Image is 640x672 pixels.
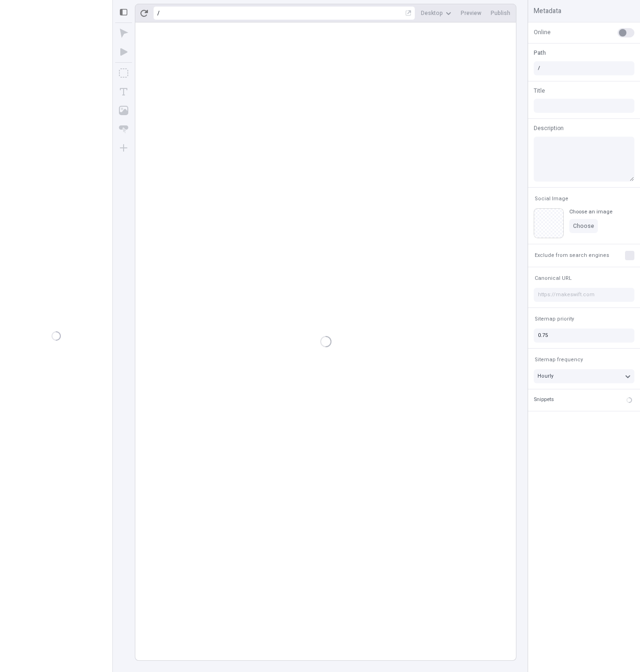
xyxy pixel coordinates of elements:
[491,9,510,17] span: Publish
[537,372,553,380] span: Hourly
[534,28,551,37] span: Online
[535,195,568,202] span: Social Image
[569,219,598,233] button: Choose
[115,83,132,100] button: Text
[535,315,574,322] span: Sitemap priority
[457,6,485,20] button: Preview
[534,49,546,57] span: Path
[534,288,634,302] input: https://makeswift.com
[115,121,132,138] button: Button
[533,250,611,261] button: Exclude from search engines
[534,87,545,95] span: Title
[535,356,583,363] span: Sitemap frequency
[569,208,612,215] div: Choose an image
[461,9,481,17] span: Preview
[417,6,455,20] button: Desktop
[535,252,609,259] span: Exclude from search engines
[573,222,594,230] span: Choose
[534,396,554,404] div: Snippets
[487,6,514,20] button: Publish
[157,9,160,17] div: /
[115,65,132,81] button: Box
[534,369,634,383] button: Hourly
[115,102,132,119] button: Image
[533,193,570,205] button: Social Image
[533,273,574,284] button: Canonical URL
[535,275,572,282] span: Canonical URL
[533,354,585,365] button: Sitemap frequency
[533,314,576,325] button: Sitemap priority
[421,9,443,17] span: Desktop
[534,124,564,132] span: Description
